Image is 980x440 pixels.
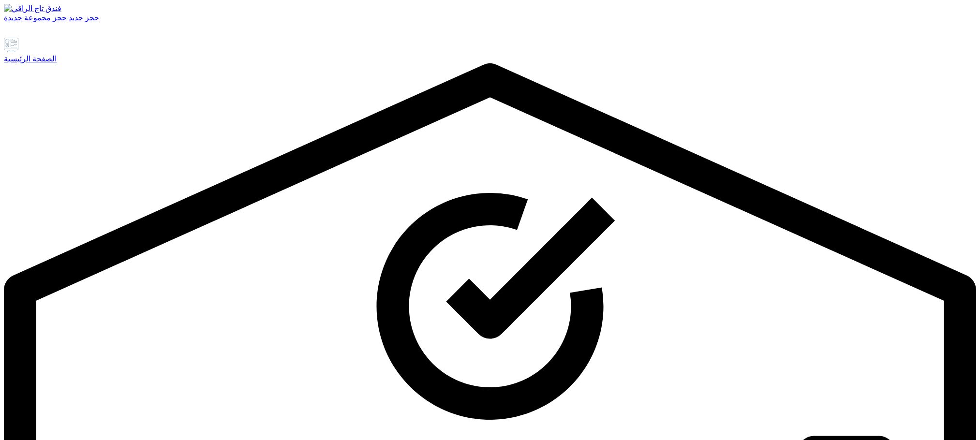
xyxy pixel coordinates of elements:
[33,29,44,37] a: تعليقات الموظفين
[4,38,976,63] a: الصفحة الرئيسية
[69,14,99,22] a: حجز جديد
[4,55,57,63] font: الصفحة الرئيسية
[4,4,976,13] a: فندق تاج الراقي
[4,4,61,13] img: فندق تاج الراقي
[18,29,31,37] a: إعدادات
[4,29,16,37] a: يدعم
[4,14,67,22] a: حجز مجموعة جديدة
